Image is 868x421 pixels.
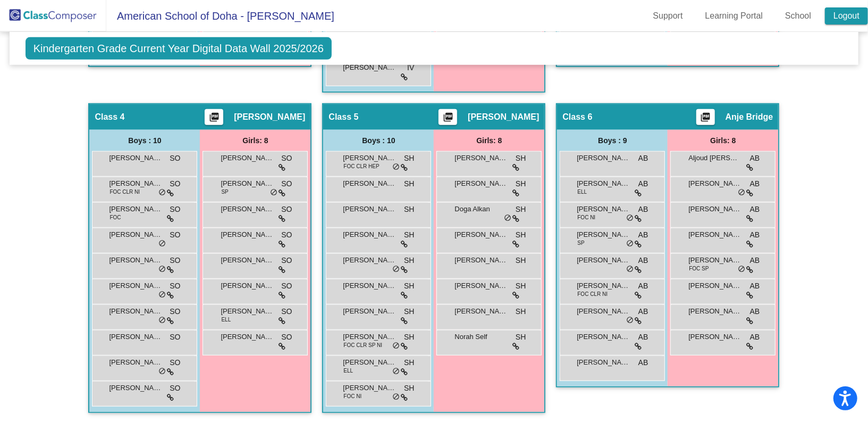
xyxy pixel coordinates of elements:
span: SO [170,332,180,343]
span: Class 6 [562,112,592,122]
span: [PERSON_NAME] [109,153,162,163]
span: AB [750,153,760,164]
span: [PERSON_NAME] [688,280,741,291]
span: [PERSON_NAME] [577,229,630,240]
span: AB [638,229,648,241]
span: SO [170,204,180,215]
span: SH [516,280,526,292]
span: [PERSON_NAME] [109,204,162,214]
span: [PERSON_NAME] [577,306,630,317]
span: [PERSON_NAME] [343,204,396,214]
span: SH [516,255,526,266]
div: Girls: 8 [668,130,778,151]
span: SO [281,255,292,266]
span: SP [577,239,584,247]
span: [PERSON_NAME] [109,280,162,291]
mat-icon: picture_as_pdf [442,112,454,127]
span: [PERSON_NAME] [221,204,274,214]
span: [PERSON_NAME] [577,178,630,189]
span: do_not_disturb_alt [626,214,634,222]
span: do_not_disturb_alt [504,214,511,222]
mat-icon: picture_as_pdf [208,112,221,127]
span: ELL [577,188,587,196]
span: [PERSON_NAME] [109,383,162,393]
span: ELL [343,367,353,375]
a: Support [645,7,692,24]
span: [PERSON_NAME] [343,62,396,73]
span: [PERSON_NAME] [109,332,162,342]
span: [PERSON_NAME] [577,280,630,291]
a: School [777,7,820,24]
span: [PERSON_NAME] [221,280,274,291]
span: [PERSON_NAME] [688,306,741,317]
span: AB [750,255,760,266]
span: Class 5 [328,112,358,122]
span: Norah Self [454,332,508,342]
span: SO [281,229,292,241]
span: do_not_disturb_alt [158,291,166,299]
span: [PERSON_NAME] [343,332,396,342]
span: [PERSON_NAME] [109,255,162,266]
span: [PERSON_NAME] [PERSON_NAME] [PERSON_NAME] [343,357,396,368]
span: [PERSON_NAME] [454,229,508,240]
span: FOC CLR HEP [343,162,379,170]
div: Boys : 9 [557,130,668,151]
span: [PERSON_NAME] [454,255,508,266]
span: AB [750,332,760,343]
span: AB [750,306,760,317]
span: [PERSON_NAME] [343,178,396,189]
span: do_not_disturb_alt [738,188,745,197]
span: [PERSON_NAME] [343,383,396,393]
span: SO [170,383,180,394]
span: SH [404,357,414,368]
span: do_not_disturb_alt [158,367,166,376]
span: do_not_disturb_alt [392,393,400,401]
span: SO [281,153,292,164]
span: SH [404,153,414,164]
span: [PERSON_NAME] [221,153,274,163]
span: SH [516,306,526,317]
span: SO [170,255,180,266]
span: [PERSON_NAME] [343,255,396,266]
span: [PERSON_NAME] [577,357,630,368]
span: [PERSON_NAME] [221,306,274,317]
span: AB [750,229,760,241]
a: Logout [825,7,868,24]
span: SH [404,332,414,343]
span: FOC NI [343,392,361,400]
span: SH [516,178,526,189]
span: SO [170,178,180,189]
span: ELL [221,316,231,324]
a: Learning Portal [697,7,772,24]
span: SP [221,188,228,196]
div: Boys : 10 [323,130,434,151]
span: do_not_disturb_alt [158,240,166,248]
span: do_not_disturb_alt [158,316,166,325]
span: FOC NI [577,213,595,221]
span: [PERSON_NAME] [343,280,396,291]
span: AB [638,255,648,266]
span: SO [170,280,180,292]
span: SO [281,306,292,317]
span: FOC CLR NI [577,290,608,298]
span: [PERSON_NAME] [221,229,274,240]
span: do_not_disturb_alt [392,367,400,376]
span: [PERSON_NAME] [109,357,162,368]
span: SH [516,332,526,343]
span: AB [750,280,760,292]
span: [PERSON_NAME] [688,204,741,214]
span: [PERSON_NAME] [454,178,508,189]
span: SO [281,280,292,292]
span: [PERSON_NAME] [PERSON_NAME] [577,255,630,266]
span: Anje Bridge [726,112,773,122]
span: Class 4 [95,112,124,122]
div: Girls: 8 [200,130,310,151]
span: [PERSON_NAME] [688,229,741,240]
span: FOC [109,213,121,221]
span: SH [404,255,414,266]
span: SO [170,306,180,317]
span: [PERSON_NAME] [109,229,162,240]
span: AB [750,204,760,215]
span: do_not_disturb_alt [392,163,400,171]
span: SH [516,204,526,215]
